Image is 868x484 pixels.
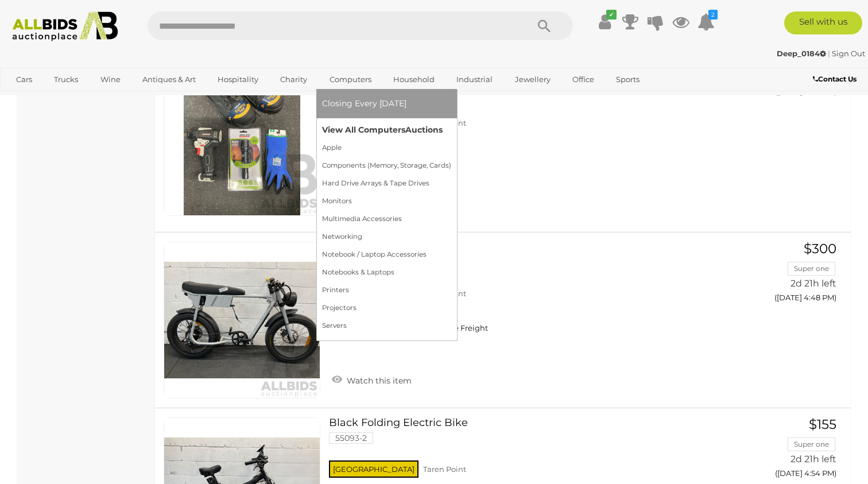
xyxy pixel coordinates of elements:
[135,70,203,89] a: Antiques & Art
[809,416,836,432] span: $155
[507,70,558,89] a: Jewellery
[273,70,315,89] a: Charity
[828,49,830,58] span: |
[596,11,614,32] a: ✔
[9,70,40,89] a: Cars
[210,70,266,89] a: Hospitality
[386,70,442,89] a: Household
[338,59,726,171] a: BOBCAT Size 6 Safety Toe Boots, TOOLPRO Impact Wrench , ARLEC Tourch and Gloves - Lot of 4 54722-...
[338,242,726,342] a: Fat Tire Electric Bike 55093-3 [GEOGRAPHIC_DATA] Taren Point ALLBIDS SYDNEY Warehouse Local Picku...
[708,10,718,20] i: 2
[777,49,828,58] a: Deep_0184
[609,70,647,89] a: Sports
[697,11,715,32] a: 2
[832,49,865,58] a: Sign Out
[93,70,128,89] a: Wine
[6,11,123,41] img: Allbids.com.au
[46,70,86,89] a: Trucks
[9,89,105,108] a: [GEOGRAPHIC_DATA]
[743,242,839,309] a: $300 Super one 2d 21h left ([DATE] 4:48 PM)
[784,11,862,34] a: Sell with us
[329,371,414,388] a: Watch this item
[777,49,826,58] strong: Deep_0184
[516,11,573,40] button: Search
[565,70,602,89] a: Office
[813,73,859,86] a: Contact Us
[606,10,617,20] i: ✔
[813,75,857,83] b: Contact Us
[344,375,412,386] span: Watch this item
[322,70,379,89] a: Computers
[743,59,839,103] a: Start bidding 2d 21h left ([DATE] 4:45 PM)
[449,70,500,89] a: Industrial
[804,241,836,257] span: $300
